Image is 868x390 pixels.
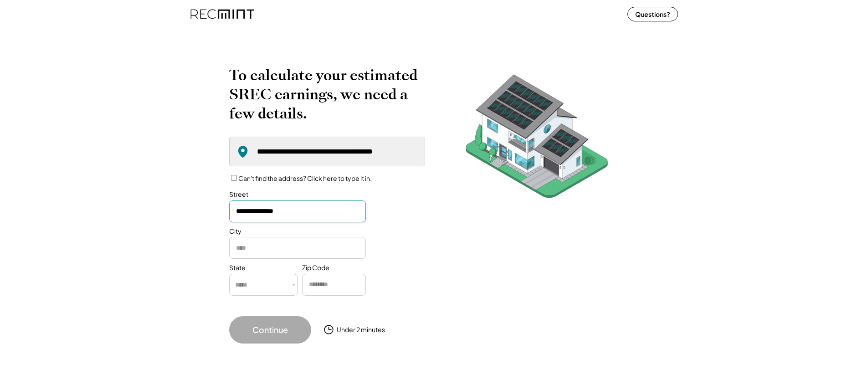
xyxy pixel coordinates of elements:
img: recmint-logotype%403x%20%281%29.jpeg [190,2,254,26]
button: Questions? [627,7,678,21]
div: State [229,263,246,272]
h2: To calculate your estimated SREC earnings, we need a few details. [229,66,425,123]
label: Can't find the address? Click here to type it in. [238,174,372,182]
div: Under 2 minutes [337,325,385,334]
div: Zip Code [302,263,329,272]
div: City [229,227,241,236]
button: Continue [229,316,311,344]
div: Street [229,190,248,199]
img: RecMintArtboard%207.png [448,66,626,212]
